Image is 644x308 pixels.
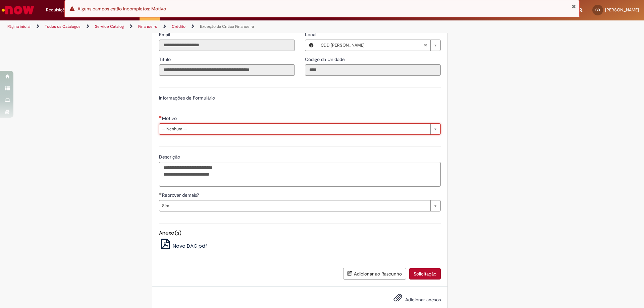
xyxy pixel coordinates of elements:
abbr: Limpar campo Local [420,40,430,51]
a: Nova DAG.pdf [159,242,208,249]
span: Requisições [46,7,69,13]
span: Somente leitura - Email [159,32,171,38]
a: Service Catalog [95,24,124,29]
textarea: Descrição [159,162,441,187]
a: Crédito [172,24,185,29]
a: Exceção da Crítica Financeira [200,24,254,29]
span: Obrigatório Preenchido [159,192,162,195]
label: Somente leitura - Título [159,56,172,63]
label: Somente leitura - Código da Unidade [305,56,346,63]
button: Solicitação [409,268,441,280]
span: Somente leitura - Código da Unidade [305,56,346,62]
span: Descrição [159,154,181,160]
a: CDD [PERSON_NAME]Limpar campo Local [317,40,440,51]
button: Adicionar ao Rascunho [343,268,406,280]
input: Código da Unidade [305,64,441,76]
span: GD [595,8,600,12]
span: Local [305,32,318,38]
span: Nova DAG.pdf [173,242,207,249]
span: Reprovar demais? [162,192,200,198]
span: CDD [PERSON_NAME] [321,40,424,51]
span: [PERSON_NAME] [605,7,639,13]
button: Local, Visualizar este registro CDD Francisco Beltrão [305,40,317,51]
input: Título [159,64,295,76]
a: Todos os Catálogos [45,24,80,29]
a: Financeiro [138,24,157,29]
span: Motivo [162,115,178,121]
button: Adicionar anexos [392,292,404,307]
input: Email [159,40,295,51]
label: Informações de Formulário [159,95,215,101]
span: -- Nenhum -- [162,124,427,134]
label: Somente leitura - Email [159,31,171,38]
span: Somente leitura - Título [159,56,172,62]
span: Adicionar anexos [405,297,441,303]
button: Fechar Notificação [572,4,576,9]
h5: Anexo(s) [159,230,441,236]
span: Sim [162,200,427,211]
a: Página inicial [7,24,31,29]
img: ServiceNow [1,3,35,17]
span: Necessários [159,116,162,118]
span: Alguns campos estão incompletos: Motivo [77,6,166,12]
ul: Trilhas de página [5,20,424,33]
